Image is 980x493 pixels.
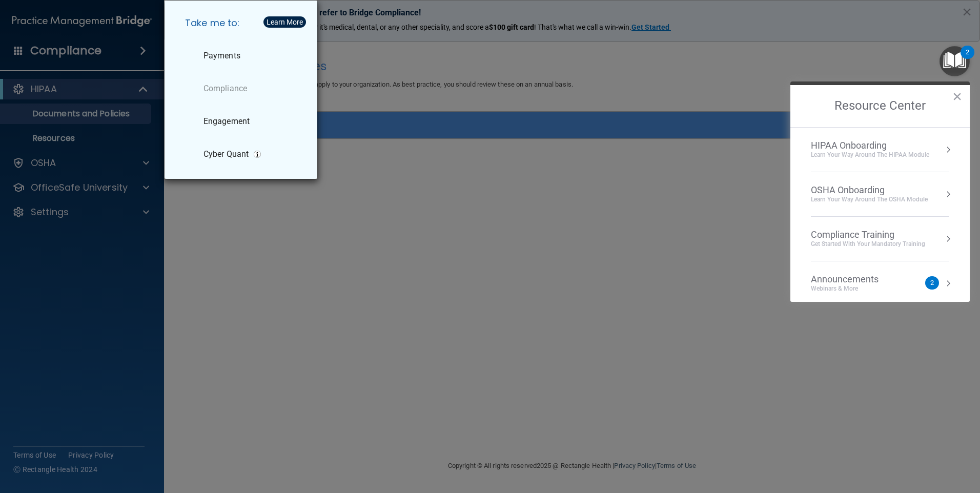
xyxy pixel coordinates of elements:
[811,229,925,240] div: Compliance Training
[267,18,303,26] div: Learn More
[177,42,309,70] a: Payments
[811,140,929,151] div: HIPAA Onboarding
[811,195,928,204] div: Learn your way around the OSHA module
[177,140,309,169] a: Cyber Quant
[203,149,249,159] p: Cyber Quant
[203,51,240,61] p: Payments
[966,52,969,66] div: 2
[177,9,309,37] h5: Take me to:
[177,107,309,136] a: Engagement
[811,151,929,159] div: Learn Your Way around the HIPAA module
[790,85,970,127] h2: Resource Center
[177,74,309,103] a: Compliance
[790,81,970,302] div: Resource Center
[811,284,899,293] div: Webinars & More
[811,184,928,196] div: OSHA Onboarding
[203,116,250,127] p: Engagement
[940,46,970,76] button: Open Resource Center, 2 new notifications
[811,240,925,249] div: Get Started with your mandatory training
[811,274,899,285] div: Announcements
[952,88,962,105] button: Close
[263,16,306,28] button: Learn More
